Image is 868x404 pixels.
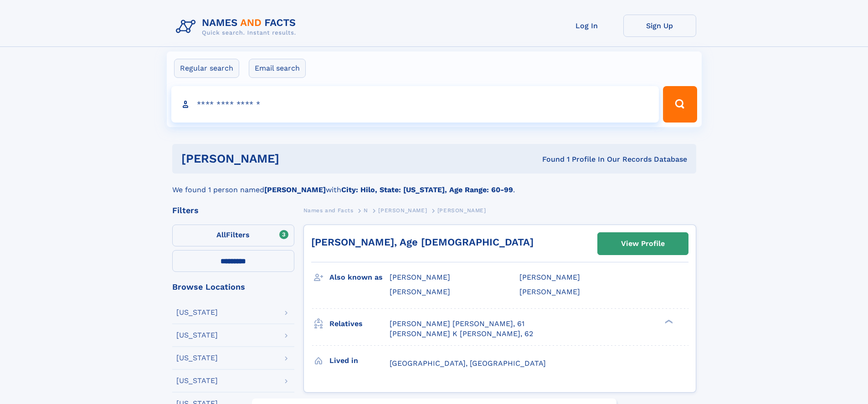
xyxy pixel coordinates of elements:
div: Filters [172,206,294,215]
span: [PERSON_NAME] [519,273,580,281]
div: View Profile [621,233,665,254]
span: [GEOGRAPHIC_DATA], [GEOGRAPHIC_DATA] [390,359,546,368]
span: N [364,207,368,214]
input: search input [171,86,659,123]
span: [PERSON_NAME] [519,287,580,296]
div: Browse Locations [172,283,294,291]
h1: [PERSON_NAME] [181,153,411,164]
h3: Lived in [329,353,390,368]
div: [US_STATE] [176,354,218,362]
span: All [216,230,226,239]
span: [PERSON_NAME] [437,207,486,214]
a: Names and Facts [303,205,354,216]
a: Sign Up [623,15,696,37]
span: [PERSON_NAME] [390,287,450,296]
span: [PERSON_NAME] [390,273,450,281]
span: [PERSON_NAME] [378,207,427,214]
button: Search Button [663,86,697,123]
div: [US_STATE] [176,377,218,384]
div: We found 1 person named with . [172,174,696,195]
h3: Relatives [329,316,390,332]
div: ❯ [663,318,673,324]
label: Email search [249,59,306,78]
img: Logo Names and Facts [172,15,303,39]
div: [US_STATE] [176,309,218,316]
b: City: Hilo, State: [US_STATE], Age Range: 60-99 [341,185,513,194]
label: Filters [172,225,294,246]
a: [PERSON_NAME] [PERSON_NAME], 61 [390,319,524,329]
div: [US_STATE] [176,332,218,339]
div: Found 1 Profile In Our Records Database [411,154,687,164]
a: [PERSON_NAME] K [PERSON_NAME], 62 [390,329,533,339]
a: View Profile [598,233,688,255]
a: N [364,205,368,216]
a: Log In [550,15,623,37]
a: [PERSON_NAME], Age [DEMOGRAPHIC_DATA] [311,236,534,248]
b: [PERSON_NAME] [264,185,326,194]
h3: Also known as [329,270,390,285]
label: Regular search [174,59,239,78]
a: [PERSON_NAME] [378,205,427,216]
